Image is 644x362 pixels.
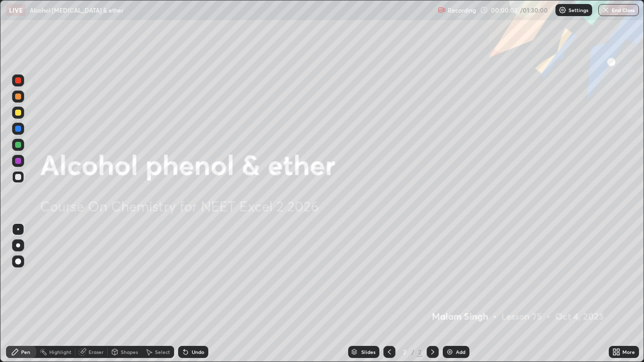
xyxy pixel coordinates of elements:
div: Undo [192,349,204,354]
button: End Class [598,4,639,16]
div: Highlight [49,349,71,354]
img: add-slide-button [446,348,454,356]
div: Pen [21,349,30,354]
img: end-class-cross [602,6,610,14]
div: 2 [399,349,410,355]
p: LIVE [9,6,23,14]
div: Select [155,349,170,354]
p: Alcohol [MEDICAL_DATA] & ether [30,6,123,14]
div: Slides [361,349,375,354]
div: 2 [417,347,423,356]
div: More [622,349,635,354]
p: Settings [569,8,588,13]
img: class-settings-icons [558,6,567,14]
div: Shapes [121,349,138,354]
div: Add [456,349,465,354]
div: Eraser [89,349,104,354]
div: / [412,349,415,355]
img: recording.375f2c34.svg [438,6,446,14]
p: Recording [448,7,476,14]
